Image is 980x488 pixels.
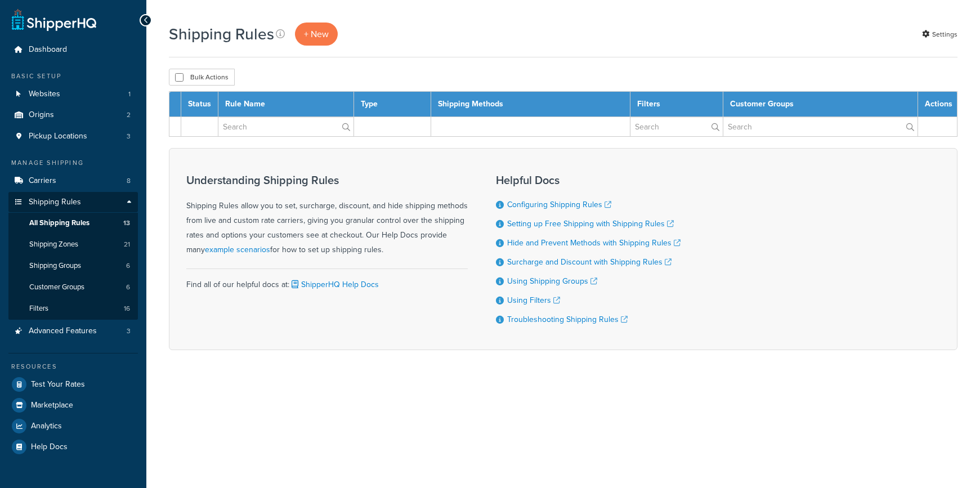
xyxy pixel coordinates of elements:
a: Test Your Rates [8,374,138,395]
span: Marketplace [31,401,73,410]
a: Advanced Features 3 [8,321,138,342]
li: Websites [8,84,138,105]
a: ShipperHQ Help Docs [289,279,379,290]
span: 2 [127,110,131,120]
li: Customer Groups [8,277,138,298]
h3: Understanding Shipping Rules [186,174,468,186]
span: 6 [126,261,130,271]
th: Status [181,92,218,117]
span: Shipping Rules [29,198,81,207]
div: Basic Setup [8,71,138,81]
span: + New [304,28,329,41]
li: Carriers [8,171,138,191]
span: Customer Groups [29,283,84,292]
li: All Shipping Rules [8,213,138,234]
li: Advanced Features [8,321,138,342]
a: example scenarios [205,244,270,256]
a: All Shipping Rules 13 [8,213,138,234]
h3: Helpful Docs [496,174,681,186]
span: Origins [29,110,54,120]
th: Type [353,92,431,117]
span: 1 [128,89,131,99]
a: Shipping Groups 6 [8,256,138,276]
a: Setting up Free Shipping with Shipping Rules [507,218,674,230]
th: Rule Name [218,92,354,117]
th: Filters [630,92,723,117]
a: Dashboard [8,39,138,60]
th: Actions [918,92,957,117]
a: + New [295,23,338,46]
input: Search [218,117,353,136]
span: 13 [123,218,130,228]
a: Origins 2 [8,105,138,126]
a: Hide and Prevent Methods with Shipping Rules [507,237,681,249]
th: Customer Groups [723,92,918,117]
a: ShipperHQ Home [12,8,96,31]
span: Shipping Zones [29,240,78,249]
span: Analytics [31,422,62,431]
span: Dashboard [29,45,67,55]
a: Surcharge and Discount with Shipping Rules [507,256,672,268]
input: Search [723,117,918,136]
li: Shipping Groups [8,256,138,276]
th: Shipping Methods [431,92,630,117]
a: Carriers 8 [8,171,138,191]
span: 16 [124,304,130,314]
li: Filters [8,298,138,319]
a: Analytics [8,416,138,436]
span: 3 [127,132,131,141]
a: Settings [922,26,957,42]
span: Advanced Features [29,326,97,336]
li: Pickup Locations [8,126,138,147]
a: Filters 16 [8,298,138,319]
span: 6 [126,283,130,292]
div: Shipping Rules allow you to set, surcharge, discount, and hide shipping methods from live and cus... [186,174,468,257]
div: Manage Shipping [8,158,138,168]
a: Troubleshooting Shipping Rules [507,314,628,325]
span: Websites [29,89,60,99]
a: Using Filters [507,294,560,306]
a: Websites 1 [8,84,138,105]
span: Filters [29,304,48,314]
h1: Shipping Rules [169,23,274,45]
a: Shipping Zones 21 [8,234,138,255]
span: 21 [124,240,130,249]
li: Shipping Rules [8,192,138,320]
span: 3 [127,326,131,336]
a: Help Docs [8,437,138,457]
button: Bulk Actions [169,69,235,86]
div: Find all of our helpful docs at: [186,268,468,292]
input: Search [630,117,723,136]
span: Help Docs [31,442,68,452]
span: Shipping Groups [29,261,81,271]
a: Marketplace [8,395,138,415]
span: Pickup Locations [29,132,87,141]
a: Customer Groups 6 [8,277,138,298]
a: Pickup Locations 3 [8,126,138,147]
li: Origins [8,105,138,126]
span: All Shipping Rules [29,218,90,228]
div: Resources [8,362,138,371]
a: Using Shipping Groups [507,275,597,287]
span: 8 [127,176,131,186]
a: Shipping Rules [8,192,138,213]
span: Carriers [29,176,56,186]
li: Shipping Zones [8,234,138,255]
a: Configuring Shipping Rules [507,199,611,211]
span: Test Your Rates [31,380,85,389]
